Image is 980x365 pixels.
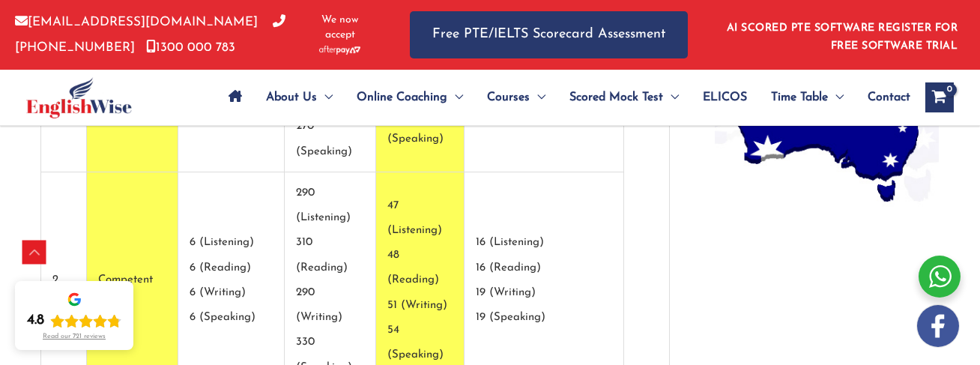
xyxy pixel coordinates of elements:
[727,22,958,52] a: AI SCORED PTE SOFTWARE REGISTER FOR FREE SOFTWARE TRIAL
[856,71,910,124] a: Contact
[917,305,959,347] img: white-facebook.png
[703,71,747,124] span: ELICOS
[26,77,132,118] img: cropped-ew-logo
[925,82,954,112] a: View Shopping Cart, empty
[868,71,910,124] span: Contact
[27,312,44,330] div: 4.8
[718,10,965,59] aside: Header Widget 1
[691,71,759,124] a: ELICOS
[317,71,333,124] span: Menu Toggle
[357,71,447,124] span: Online Coaching
[487,71,530,124] span: Courses
[759,71,856,124] a: Time TableMenu Toggle
[15,16,258,28] a: [EMAIL_ADDRESS][DOMAIN_NAME]
[447,71,463,124] span: Menu Toggle
[217,71,910,124] nav: Site Navigation: Main Menu
[319,46,360,54] img: Afterpay-Logo
[27,312,121,330] div: Rating: 4.8 out of 5
[828,71,844,124] span: Menu Toggle
[410,11,688,58] a: Free PTE/IELTS Scorecard Assessment
[771,71,828,124] span: Time Table
[266,71,317,124] span: About Us
[345,71,475,124] a: Online CoachingMenu Toggle
[254,71,345,124] a: About UsMenu Toggle
[530,71,545,124] span: Menu Toggle
[569,71,663,124] span: Scored Mock Test
[15,16,285,53] a: [PHONE_NUMBER]
[557,71,691,124] a: Scored Mock TestMenu Toggle
[43,333,106,341] div: Read our 721 reviews
[146,41,235,54] a: 1300 000 783
[663,71,679,124] span: Menu Toggle
[307,13,372,43] span: We now accept
[475,71,557,124] a: CoursesMenu Toggle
